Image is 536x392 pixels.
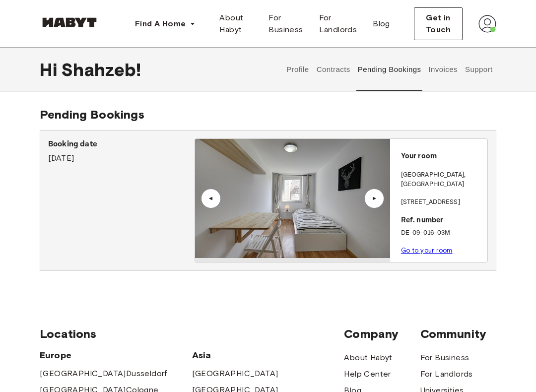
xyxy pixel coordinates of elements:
[401,170,483,190] p: [GEOGRAPHIC_DATA] , [GEOGRAPHIC_DATA]
[356,48,422,91] button: Pending Bookings
[401,215,483,226] p: Ref. number
[48,138,195,164] div: [DATE]
[40,59,61,80] span: Hi
[195,139,390,258] img: Image of the room
[420,327,496,341] span: Community
[401,197,483,207] p: [STREET_ADDRESS]
[126,368,167,380] a: Dusseldorf
[414,7,463,40] button: Get in Touch
[219,12,253,36] span: About Habyt
[422,12,454,36] span: Get in Touch
[61,59,141,80] span: Shahzeb !
[344,352,392,364] a: About Habyt
[420,368,473,380] a: For Landlords
[478,15,496,33] img: avatar
[192,368,278,380] a: [GEOGRAPHIC_DATA]
[311,8,365,40] a: For Landlords
[401,151,483,162] p: Your room
[401,247,453,254] a: Go to your room
[344,368,391,380] a: Help Center
[365,8,398,40] a: Blog
[420,352,469,364] a: For Business
[206,196,216,201] div: ▲
[464,48,494,91] button: Support
[261,8,311,40] a: For Business
[211,8,261,40] a: About Habyt
[315,48,351,91] button: Contracts
[283,48,496,91] div: user profile tabs
[285,48,311,91] button: Profile
[344,327,420,341] span: Company
[40,349,192,361] span: Europe
[135,18,186,30] span: Find A Home
[401,228,483,238] p: DE-09-016-03M
[319,12,357,36] span: For Landlords
[40,17,99,27] img: Habyt
[369,196,379,201] div: ▲
[40,368,126,380] a: [GEOGRAPHIC_DATA]
[427,48,459,91] button: Invoices
[48,138,195,150] p: Booking date
[127,14,203,34] button: Find A Home
[268,12,303,36] span: For Business
[40,107,144,122] span: Pending Bookings
[373,18,390,30] span: Blog
[192,349,268,361] span: Asia
[40,327,344,341] span: Locations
